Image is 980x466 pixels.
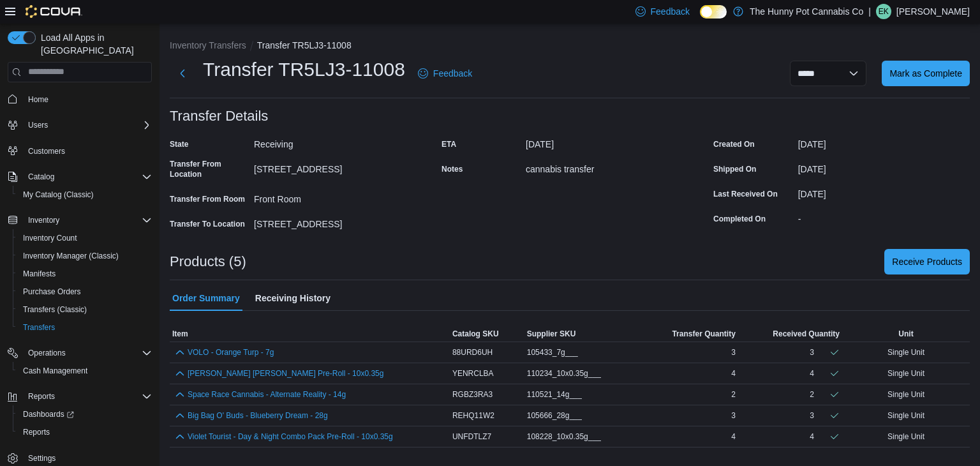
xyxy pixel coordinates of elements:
span: Mark as Complete [889,67,962,80]
a: My Catalog (Classic) [18,187,99,202]
span: REHQ11W2 [452,410,494,421]
span: Receiving History [255,285,330,311]
span: Inventory Count [18,230,152,246]
div: Single Unit [842,387,970,402]
span: Customers [28,146,65,156]
div: 3 [810,347,814,357]
span: Unit [898,329,913,339]
span: Reports [28,391,55,402]
a: Settings [23,451,61,466]
button: Big Bag O' Buds - Blueberry Dream - 28g [188,411,328,420]
button: My Catalog (Classic) [13,186,157,204]
label: Last Received On [713,189,778,199]
div: Receiving [254,134,425,149]
div: Front Room [254,189,425,204]
span: Inventory Count [23,233,77,243]
span: Inventory [23,213,152,228]
button: Cash Management [13,362,157,380]
button: Transfer Quantity [639,326,738,342]
a: Customers [23,144,70,159]
div: cannabis transfer [526,159,697,174]
div: [DATE] [798,159,970,174]
span: Reports [18,425,152,440]
button: Users [3,116,157,134]
button: VOLO - Orange Turp - 7g [188,348,274,357]
button: Catalog [3,168,157,186]
span: Feedback [651,5,690,18]
p: | [868,4,871,19]
span: Cash Management [18,363,152,379]
span: Transfers (Classic) [18,302,152,317]
button: Inventory [23,213,64,228]
span: 2 [731,389,736,400]
label: Transfer From Location [170,159,249,179]
label: Notes [442,164,463,174]
a: Inventory Count [18,230,82,246]
span: 4 [731,368,736,379]
button: Reports [13,423,157,441]
span: Inventory Manager (Classic) [23,251,119,261]
button: Users [23,117,53,133]
div: - [798,209,970,224]
div: 3 [810,410,814,421]
h3: Transfer Details [170,109,268,124]
button: Mark as Complete [882,61,970,86]
div: Single Unit [842,345,970,360]
div: Single Unit [842,366,970,381]
span: 108228_10x0.35g___ [527,432,601,442]
span: Transfers (Classic) [23,304,87,315]
button: Manifests [13,265,157,283]
span: Inventory Manager (Classic) [18,248,152,264]
span: Inventory [28,215,59,225]
span: Received Quantity [773,329,840,339]
button: Supplier SKU [524,326,639,342]
span: Transfer Quantity [672,329,735,339]
div: 4 [810,368,814,379]
span: Operations [23,345,152,361]
span: My Catalog (Classic) [18,187,152,202]
button: Unit [842,326,970,342]
input: Dark Mode [700,5,727,19]
span: 88URD6UH [452,347,493,357]
label: Transfer From Room [170,194,245,204]
span: Dashboards [23,409,74,419]
button: Catalog SKU [450,326,524,342]
span: Catalog SKU [452,329,499,339]
span: 110521_14g___ [527,389,583,400]
span: Settings [23,450,152,466]
button: [PERSON_NAME] [PERSON_NAME] Pre-Roll - 10x0.35g [188,369,383,378]
button: Transfer TR5LJ3-11008 [257,40,352,50]
h3: Products (5) [170,254,246,269]
span: Manifests [23,269,56,279]
span: Reports [23,389,152,404]
span: Purchase Orders [23,287,81,297]
button: Inventory [3,211,157,229]
span: Transfers [23,322,55,333]
a: Feedback [413,61,477,86]
a: Transfers [18,320,60,335]
div: [DATE] [526,134,697,149]
span: RGBZ3RA3 [452,389,493,400]
div: Elizabeth Kettlehut [876,4,891,19]
label: Completed On [713,214,766,224]
div: 4 [810,432,814,442]
span: Users [23,117,152,133]
span: 105666_28g___ [527,410,583,421]
span: Supplier SKU [527,329,576,339]
button: Item [170,326,450,342]
a: Dashboards [18,407,79,422]
span: Dashboards [18,407,152,422]
p: The Hunny Pot Cannabis Co [750,4,863,19]
button: Violet Tourist - Day & Night Combo Pack Pre-Roll - 10x0.35g [188,432,393,441]
span: 4 [731,432,736,442]
button: Reports [23,389,60,404]
span: 105433_7g___ [527,347,578,357]
span: Order Summary [172,285,240,311]
button: Customers [3,142,157,160]
span: My Catalog (Classic) [23,190,94,200]
button: Space Race Cannabis - Alternate Reality - 14g [188,390,346,399]
label: Transfer To Location [170,219,245,229]
span: 3 [731,347,736,357]
span: Cash Management [23,366,87,376]
h1: Transfer TR5LJ3-11008 [203,57,405,82]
